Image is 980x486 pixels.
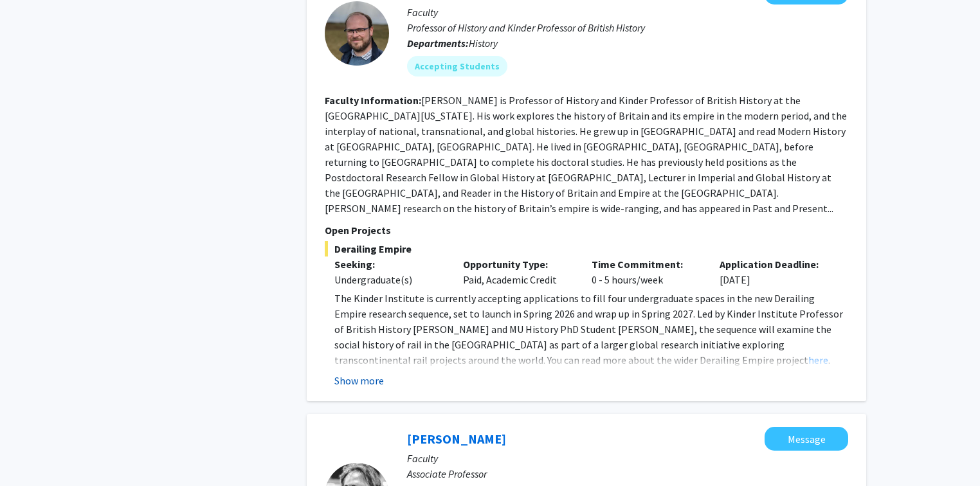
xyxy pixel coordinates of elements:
[334,272,444,287] div: Undergraduate(s)
[808,354,828,366] a: here
[325,241,848,256] span: Derailing Empire
[325,94,847,215] fg-read-more: [PERSON_NAME] is Professor of History and Kinder Professor of British History at the [GEOGRAPHIC_...
[407,4,848,20] p: Faculty
[325,94,421,107] b: Faculty Information:
[407,466,848,482] p: Associate Professor
[334,256,444,272] p: Seeking:
[582,256,711,287] div: 0 - 5 hours/week
[592,256,701,272] p: Time Commitment:
[765,427,848,451] button: Message Nicholas Gaspelin
[407,56,507,76] mat-chip: Accepting Students
[10,428,55,476] iframe: Chat
[710,256,839,287] div: [DATE]
[463,256,572,272] p: Opportunity Type:
[407,451,848,466] p: Faculty
[407,20,848,35] p: Professor of History and Kinder Professor of British History
[469,37,498,50] span: History
[720,256,829,272] p: Application Deadline:
[407,431,506,447] a: [PERSON_NAME]
[334,291,848,368] p: The Kinder Institute is currently accepting applications to fill four undergraduate spaces in the...
[334,373,384,388] button: Show more
[453,256,582,287] div: Paid, Academic Credit
[325,222,848,238] p: Open Projects
[407,37,469,50] b: Departments:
